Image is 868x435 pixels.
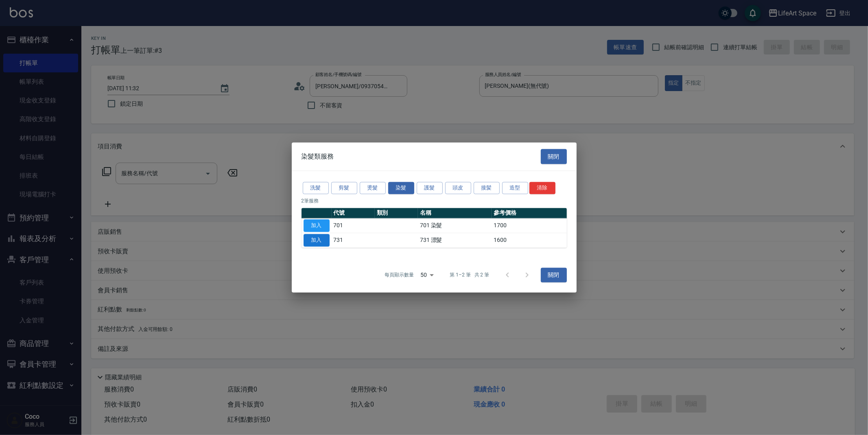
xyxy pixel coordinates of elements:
[502,182,528,194] button: 造型
[302,198,567,205] p: 2 筆服務
[418,218,492,233] td: 701 染髮
[474,182,500,194] button: 接髪
[445,182,471,194] button: 頭皮
[492,218,566,233] td: 1700
[529,182,555,194] button: 清除
[492,233,566,248] td: 1600
[360,182,386,194] button: 燙髮
[304,220,330,232] button: 加入
[303,182,329,194] button: 洗髮
[332,218,375,233] td: 701
[418,208,492,219] th: 名稱
[375,208,418,219] th: 類別
[332,208,375,219] th: 代號
[332,233,375,248] td: 731
[304,234,330,247] button: 加入
[417,264,437,286] div: 50
[541,149,567,164] button: 關閉
[450,271,489,278] p: 第 1–2 筆 共 2 筆
[541,268,567,283] button: 關閉
[331,182,357,194] button: 剪髮
[418,233,492,248] td: 731 漂髮
[492,208,566,219] th: 參考價格
[302,152,334,161] span: 染髮類服務
[388,182,414,194] button: 染髮
[385,271,414,278] p: 每頁顯示數量
[417,182,443,194] button: 護髮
